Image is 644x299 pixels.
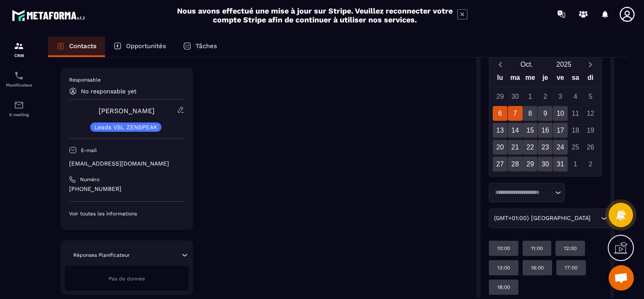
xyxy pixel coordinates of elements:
button: Open years overlay [545,57,582,72]
p: Leads VSL ZENSPEAK [94,124,157,130]
p: Contacts [69,42,97,50]
div: sa [568,72,583,87]
span: Pas de donnée [109,276,145,282]
p: 13:00 [497,264,510,271]
p: 12:00 [564,245,577,252]
div: 29 [493,89,507,104]
img: logo [12,8,88,23]
div: 2 [583,157,598,171]
img: scheduler [14,71,24,81]
p: 18:00 [497,284,510,291]
div: ma [507,72,523,87]
a: Opportunités [105,37,174,57]
div: 30 [538,157,553,171]
p: E-mailing [2,112,36,117]
p: E-mail [81,147,97,154]
span: (GMT+01:00) [GEOGRAPHIC_DATA] [492,214,593,223]
div: 21 [508,140,523,155]
div: 5 [583,89,598,104]
div: 19 [583,123,598,138]
div: 1 [523,89,537,104]
p: Planificateur [2,83,36,87]
div: 10 [553,106,568,121]
div: lu [493,72,508,87]
input: Search for option [593,214,599,223]
div: di [583,72,598,87]
p: Numéro [80,176,99,183]
div: 31 [553,157,568,171]
div: 13 [493,123,507,138]
div: 16 [538,123,553,138]
p: 11:00 [531,245,543,252]
div: Search for option [489,183,565,202]
button: Open months overlay [508,57,545,72]
p: No responsable yet [81,88,137,95]
img: formation [14,41,24,51]
div: 18 [568,123,583,138]
a: emailemailE-mailing [2,94,36,123]
div: 11 [568,106,583,121]
h2: Nous avons effectué une mise à jour sur Stripe. Veuillez reconnecter votre compte Stripe afin de ... [177,6,453,24]
div: 27 [493,157,507,171]
p: Opportunités [126,42,166,50]
p: 10:00 [497,245,510,252]
div: Search for option [489,209,611,228]
div: 26 [583,140,598,155]
p: [PHONE_NUMBER] [69,185,185,193]
a: Contacts [48,37,105,57]
div: Ouvrir le chat [609,265,634,291]
div: me [523,72,538,87]
a: schedulerschedulerPlanificateur [2,64,36,94]
p: 17:00 [565,264,577,271]
div: 30 [508,89,523,104]
div: 29 [523,157,537,171]
div: ve [553,72,568,87]
p: CRM [2,53,36,58]
div: 28 [508,157,523,171]
p: Réponses Planificateur [73,252,130,258]
a: Tâches [174,37,225,57]
div: 17 [553,123,568,138]
img: email [14,100,24,110]
div: 23 [538,140,553,155]
div: 22 [523,140,537,155]
input: Search for option [492,188,553,197]
div: Calendar days [493,89,598,171]
div: 25 [568,140,583,155]
p: [EMAIL_ADDRESS][DOMAIN_NAME] [69,160,185,168]
p: Voir toutes les informations [69,210,185,217]
button: Next month [582,59,598,70]
p: Tâches [196,42,217,50]
div: 9 [538,106,553,121]
a: [PERSON_NAME] [99,107,155,115]
p: 16:00 [531,264,544,271]
p: Responsable [69,76,185,83]
a: formationformationCRM [2,35,36,64]
div: je [538,72,553,87]
div: 6 [493,106,507,121]
div: 2 [538,89,553,104]
div: 4 [568,89,583,104]
div: 24 [553,140,568,155]
div: 15 [523,123,537,138]
div: 7 [508,106,523,121]
div: Calendar wrapper [493,72,598,171]
div: 3 [553,89,568,104]
div: 8 [523,106,537,121]
div: 12 [583,106,598,121]
button: Previous month [493,59,508,70]
div: 14 [508,123,523,138]
div: 1 [568,157,583,171]
div: 20 [493,140,507,155]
